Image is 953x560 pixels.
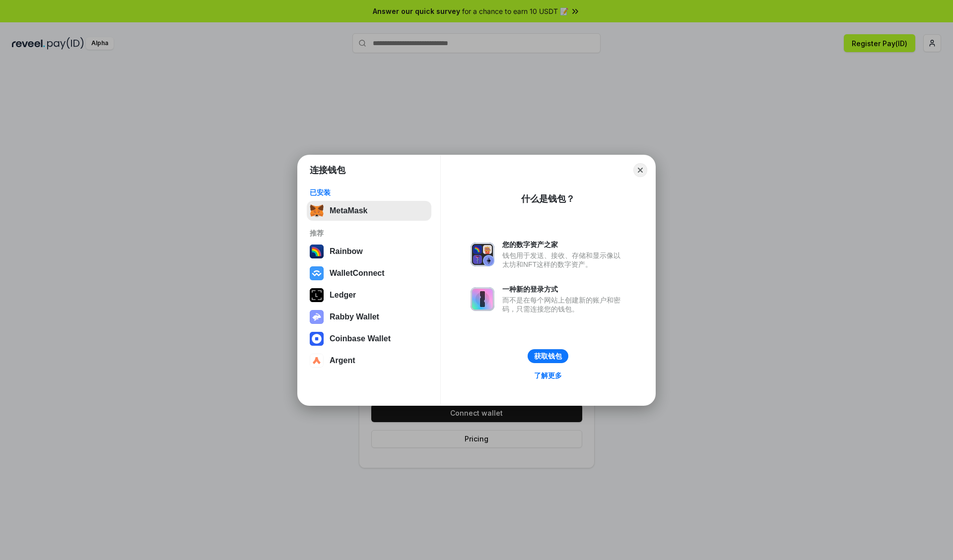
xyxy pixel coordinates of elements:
[502,251,625,269] div: 钱包用于发送、接收、存储和显示像以太坊和NFT这样的数字资产。
[310,188,428,197] div: 已安装
[330,291,356,300] div: Ledger
[521,193,575,205] div: 什么是钱包？
[502,285,625,294] div: 一种新的登录方式
[502,296,625,313] div: 而不是在每个网站上创建新的账户和密码，只需连接您的钱包。
[534,352,562,361] div: 获取钱包
[528,369,568,382] a: 了解更多
[307,242,431,261] button: Rainbow
[310,229,428,238] div: 推荐
[330,356,355,365] div: Argent
[307,285,431,305] button: Ledger
[330,312,379,321] div: Rabby Wallet
[502,240,625,249] div: 您的数字资产之家
[633,163,647,177] button: Close
[528,349,568,363] button: 获取钱包
[310,164,345,176] h1: 连接钱包
[310,245,324,258] img: svg+xml,%3Csvg%20width%3D%22120%22%20height%3D%22120%22%20viewBox%3D%220%200%20120%20120%22%20fil...
[310,354,324,368] img: svg+xml,%3Csvg%20width%3D%2228%22%20height%3D%2228%22%20viewBox%3D%220%200%2028%2028%22%20fill%3D...
[310,204,324,218] img: svg+xml,%3Csvg%20fill%3D%22none%22%20height%3D%2233%22%20viewBox%3D%220%200%2035%2033%22%20width%...
[307,351,431,371] button: Argent
[310,310,324,324] img: svg+xml,%3Csvg%20xmlns%3D%22http%3A%2F%2Fwww.w3.org%2F2000%2Fsvg%22%20fill%3D%22none%22%20viewBox...
[534,371,562,380] div: 了解更多
[330,334,391,343] div: Coinbase Wallet
[471,287,494,311] img: svg+xml,%3Csvg%20xmlns%3D%22http%3A%2F%2Fwww.w3.org%2F2000%2Fsvg%22%20fill%3D%22none%22%20viewBox...
[330,206,367,215] div: MetaMask
[310,288,324,302] img: svg+xml,%3Csvg%20xmlns%3D%22http%3A%2F%2Fwww.w3.org%2F2000%2Fsvg%22%20width%3D%2228%22%20height%3...
[471,243,494,266] img: svg+xml,%3Csvg%20xmlns%3D%22http%3A%2F%2Fwww.w3.org%2F2000%2Fsvg%22%20fill%3D%22none%22%20viewBox...
[307,329,431,349] button: Coinbase Wallet
[307,263,431,283] button: WalletConnect
[330,247,363,256] div: Rainbow
[310,332,324,346] img: svg+xml,%3Csvg%20width%3D%2228%22%20height%3D%2228%22%20viewBox%3D%220%200%2028%2028%22%20fill%3D...
[307,201,431,221] button: MetaMask
[307,307,431,327] button: Rabby Wallet
[330,269,385,278] div: WalletConnect
[310,266,324,280] img: svg+xml,%3Csvg%20width%3D%2228%22%20height%3D%2228%22%20viewBox%3D%220%200%2028%2028%22%20fill%3D...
